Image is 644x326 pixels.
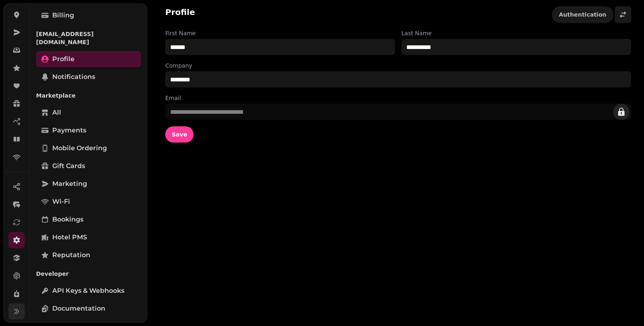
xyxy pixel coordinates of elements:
[52,161,85,171] span: Gift cards
[165,6,195,18] h2: Profile
[36,194,141,210] a: Wi-Fi
[165,29,395,37] label: First Name
[36,140,141,156] a: Mobile ordering
[52,179,87,189] span: Marketing
[36,300,141,317] a: Documentation
[52,197,70,207] span: Wi-Fi
[36,211,141,228] a: Bookings
[52,232,87,242] span: Hotel PMS
[172,132,187,137] span: Save
[36,266,141,281] p: Developer
[36,104,141,121] a: All
[36,283,141,299] a: API keys & webhooks
[36,69,141,85] a: Notifications
[36,158,141,174] a: Gift cards
[36,7,141,23] a: Billing
[52,304,105,313] span: Documentation
[52,143,107,153] span: Mobile ordering
[52,11,74,20] span: Billing
[52,54,75,64] span: Profile
[36,51,141,67] a: Profile
[552,6,613,23] button: Authentication
[52,286,124,296] span: API keys & webhooks
[36,122,141,138] a: Payments
[36,27,141,49] p: [EMAIL_ADDRESS][DOMAIN_NAME]
[165,62,631,70] label: Company
[36,229,141,245] a: Hotel PMS
[401,29,631,37] label: Last Name
[52,250,90,260] span: Reputation
[36,88,141,103] p: Marketplace
[165,126,194,143] button: Save
[559,12,606,17] span: Authentication
[36,176,141,192] a: Marketing
[613,104,629,120] button: edit
[52,108,61,117] span: All
[36,247,141,263] a: Reputation
[52,72,95,82] span: Notifications
[52,215,83,224] span: Bookings
[165,94,631,102] label: Email
[52,126,86,135] span: Payments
